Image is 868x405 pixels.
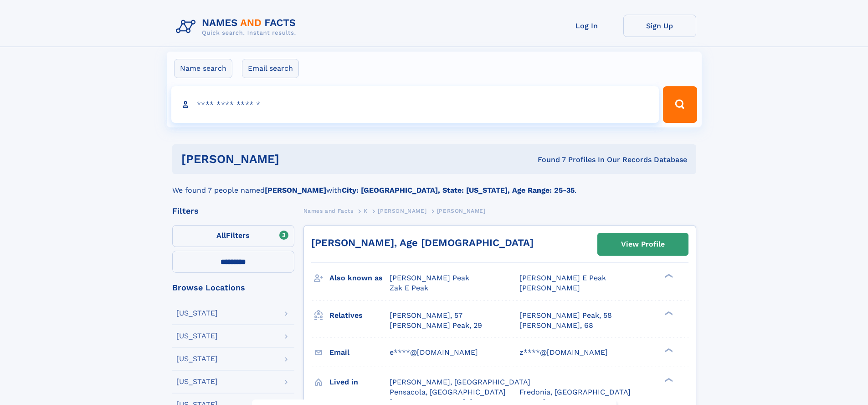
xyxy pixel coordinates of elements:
[519,310,612,321] a: [PERSON_NAME] Peak, 58
[176,310,218,317] div: [US_STATE]
[390,388,506,396] span: Pensacola, [GEOGRAPHIC_DATA]
[329,270,390,286] h3: Also known as
[172,207,294,215] div: Filters
[378,205,426,216] a: [PERSON_NAME]
[172,284,294,292] div: Browse Locations
[364,205,368,216] a: K
[519,388,631,396] span: Fredonia, [GEOGRAPHIC_DATA]
[550,15,623,37] a: Log In
[176,332,218,340] div: [US_STATE]
[390,378,530,386] span: [PERSON_NAME], [GEOGRAPHIC_DATA]
[329,308,390,323] h3: Relatives
[390,284,428,292] span: Zak E Peak
[663,377,673,383] div: ❯
[311,237,534,248] a: [PERSON_NAME], Age [DEMOGRAPHIC_DATA]
[663,347,673,353] div: ❯
[378,208,426,214] span: [PERSON_NAME]
[172,174,696,196] div: We found 7 people named with .
[176,378,218,385] div: [US_STATE]
[390,274,469,282] span: [PERSON_NAME] Peak
[329,345,390,360] h3: Email
[519,274,606,282] span: [PERSON_NAME] E Peak
[408,155,687,165] div: Found 7 Profiles In Our Records Database
[663,310,673,316] div: ❯
[623,15,696,37] a: Sign Up
[172,15,303,39] img: Logo Names and Facts
[390,321,482,331] a: [PERSON_NAME] Peak, 29
[437,208,486,214] span: [PERSON_NAME]
[176,355,218,363] div: [US_STATE]
[172,225,294,247] label: Filters
[519,284,580,292] span: [PERSON_NAME]
[265,186,326,195] b: [PERSON_NAME]
[171,86,659,123] input: search input
[216,231,226,240] span: All
[342,186,575,195] b: City: [GEOGRAPHIC_DATA], State: [US_STATE], Age Range: 25-35
[174,59,232,78] label: Name search
[242,59,299,78] label: Email search
[663,273,673,279] div: ❯
[303,205,354,216] a: Names and Facts
[598,233,688,255] a: View Profile
[329,374,390,390] h3: Lived in
[621,234,665,255] div: View Profile
[390,310,462,321] a: [PERSON_NAME], 57
[364,208,368,214] span: K
[181,153,409,165] h1: [PERSON_NAME]
[519,321,593,331] a: [PERSON_NAME], 68
[663,86,697,123] button: Search Button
